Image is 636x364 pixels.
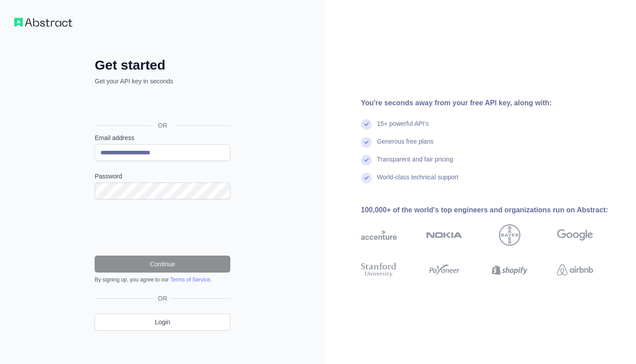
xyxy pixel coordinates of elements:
[95,314,230,331] a: Login
[95,95,229,115] div: Sign in with Google. Opens in new tab
[377,173,459,190] div: World-class technical support
[95,256,230,273] button: Continue
[170,277,210,283] a: Terms of Service
[154,294,171,303] span: OR
[95,133,230,142] label: Email address
[377,137,434,155] div: Generous free plans
[151,121,175,130] span: OR
[90,95,233,115] iframe: Sign in with Google Button
[361,119,372,130] img: check mark
[492,261,528,279] img: shopify
[377,155,453,173] div: Transparent and fair pricing
[95,276,230,283] div: By signing up, you agree to our .
[377,119,429,137] div: 15+ powerful API's
[361,173,372,183] img: check mark
[95,57,230,73] h2: Get started
[95,77,230,86] p: Get your API key in seconds
[426,261,462,279] img: payoneer
[361,155,372,165] img: check mark
[557,224,593,246] img: google
[361,224,397,246] img: accenture
[95,210,230,245] iframe: reCAPTCHA
[361,205,622,215] div: 100,000+ of the world's top engineers and organizations run on Abstract:
[95,172,230,181] label: Password
[361,137,372,148] img: check mark
[499,224,520,246] img: bayer
[361,98,622,108] div: You're seconds away from your free API key, along with:
[557,261,593,279] img: airbnb
[361,261,397,279] img: stanford university
[14,18,72,27] img: Workflow
[426,224,462,246] img: nokia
